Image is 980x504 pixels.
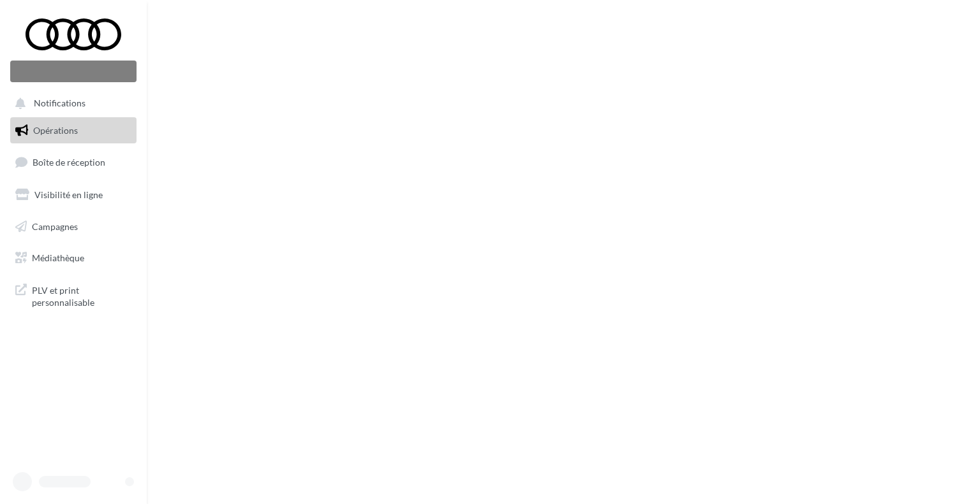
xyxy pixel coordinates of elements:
a: Médiathèque [8,245,139,271]
a: Opérations [8,117,139,144]
span: Visibilité en ligne [34,189,103,200]
span: Opérations [33,125,78,136]
span: Campagnes [32,220,78,231]
a: Boîte de réception [8,148,139,176]
span: Notifications [34,98,85,109]
span: Médiathèque [32,252,84,263]
span: Boîte de réception [33,157,105,168]
div: Nouvelle campagne [10,61,137,82]
a: PLV et print personnalisable [8,277,139,314]
a: Campagnes [8,213,139,240]
span: PLV et print personnalisable [32,282,131,309]
a: Visibilité en ligne [8,182,139,208]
